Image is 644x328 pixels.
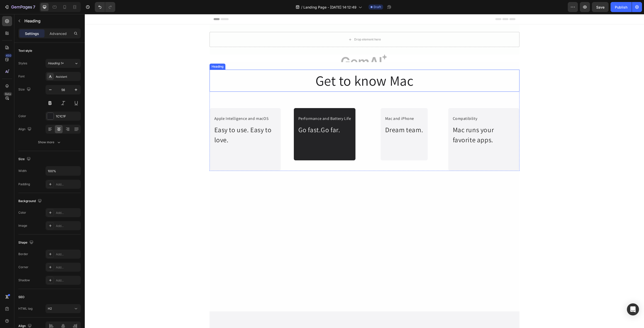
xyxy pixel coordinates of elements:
span: Draft [374,5,381,9]
div: Go fast.Go far. [213,110,267,121]
p: Advanced [50,31,67,36]
p: 7 [33,4,35,10]
div: Size [18,86,32,93]
span: Heading 1* [48,61,64,66]
img: Alt image [125,40,435,48]
div: Dream team. [300,110,339,121]
div: Width [18,169,27,173]
div: Publish [615,5,627,10]
div: Mac runs your favorite apps. [368,110,431,131]
div: Add... [56,211,79,215]
button: Heading 1* [46,59,81,68]
button: 7 [2,2,37,12]
div: Align [18,126,32,133]
div: Undo/Redo [95,2,115,12]
div: Color [18,114,26,118]
div: Add... [56,182,79,187]
div: Compatibility [368,101,431,108]
div: Mac and iPhone [300,101,339,108]
iframe: Design area [85,14,644,328]
div: Open Intercom Messenger [627,303,639,315]
div: Add... [56,224,79,228]
span: Save [596,5,605,9]
div: Show more [38,140,61,145]
div: Corner [18,265,28,269]
div: HTML tag [18,306,32,311]
input: Auto [46,166,80,175]
div: Font [18,74,25,79]
div: Image [18,223,27,228]
p: Settings [25,31,39,36]
span: / [301,5,302,10]
button: Save [592,2,609,12]
div: Heading [126,50,140,55]
div: Performance and Battery Life [213,101,267,108]
div: Drop element here [269,23,296,27]
div: Size [18,156,32,163]
button: H2 [46,304,81,313]
div: Easy to use. Easy to love. [129,110,192,131]
div: Add... [56,265,79,270]
div: Padding [18,182,30,186]
div: Add... [56,278,79,283]
button: Publish [611,2,632,12]
span: Landing Page - [DATE] 14:12:49 [303,5,356,10]
div: Styles [18,61,27,66]
div: Shape [18,239,34,246]
div: Assistant [56,74,79,79]
div: SEO [18,295,24,299]
button: Show more [18,138,81,147]
div: Shadow [18,278,30,283]
div: Text style [18,49,32,53]
span: H2 [48,307,52,310]
div: Beta [4,92,12,96]
p: Heading [24,18,79,24]
div: Background [18,198,43,205]
div: Apple Intelligence and macOS [129,101,192,108]
div: 450 [5,54,12,58]
div: Border [18,252,28,256]
div: Color [18,210,26,215]
div: 1C1C1F [56,114,79,119]
h2: Get to know Mac [125,56,435,78]
div: Add... [56,252,79,257]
